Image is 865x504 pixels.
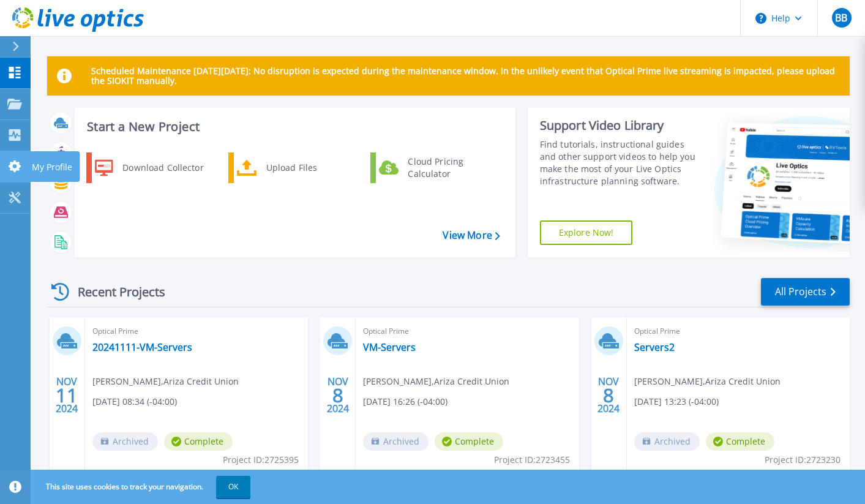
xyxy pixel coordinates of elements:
[494,453,570,467] span: Project ID: 2723455
[326,373,350,418] div: NOV 2024
[363,325,571,338] span: Optical Prime
[634,341,675,353] a: Servers2
[363,432,429,451] span: Archived
[216,476,250,498] button: OK
[363,341,416,353] a: VM-Servers
[634,325,842,338] span: Optical Prime
[370,152,496,183] a: Cloud Pricing Calculator
[634,432,700,451] span: Archived
[87,120,500,134] h3: Start a New Project
[55,373,78,418] div: NOV 2024
[443,230,500,241] a: View More
[835,13,847,23] span: BB
[92,325,301,338] span: Optical Prime
[92,395,177,408] span: [DATE] 08:34 (-04:00)
[223,453,299,467] span: Project ID: 2725395
[228,152,354,183] a: Upload Files
[603,390,614,401] span: 8
[706,432,774,451] span: Complete
[32,151,72,183] p: My Profile
[47,277,182,307] div: Recent Projects
[92,341,192,353] a: 20241111-VM-Servers
[56,390,78,401] span: 11
[540,220,633,245] a: Explore Now!
[597,373,620,418] div: NOV 2024
[92,432,158,451] span: Archived
[402,156,492,180] div: Cloud Pricing Calculator
[540,138,701,187] div: Find tutorials, instructional guides and other support videos to help you make the most of your L...
[435,432,503,451] span: Complete
[260,156,351,180] div: Upload Files
[540,118,701,134] div: Support Video Library
[92,375,239,388] span: [PERSON_NAME] , Ariza Credit Union
[91,66,840,86] p: Scheduled Maintenance [DATE][DATE]: No disruption is expected during the maintenance window. In t...
[164,432,233,451] span: Complete
[34,476,250,498] span: This site uses cookies to track your navigation.
[634,395,719,408] span: [DATE] 13:23 (-04:00)
[116,156,209,180] div: Download Collector
[332,390,343,401] span: 8
[765,453,841,467] span: Project ID: 2723230
[86,152,212,183] a: Download Collector
[761,278,850,306] a: All Projects
[634,375,781,388] span: [PERSON_NAME] , Ariza Credit Union
[363,395,447,408] span: [DATE] 16:26 (-04:00)
[363,375,509,388] span: [PERSON_NAME] , Ariza Credit Union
